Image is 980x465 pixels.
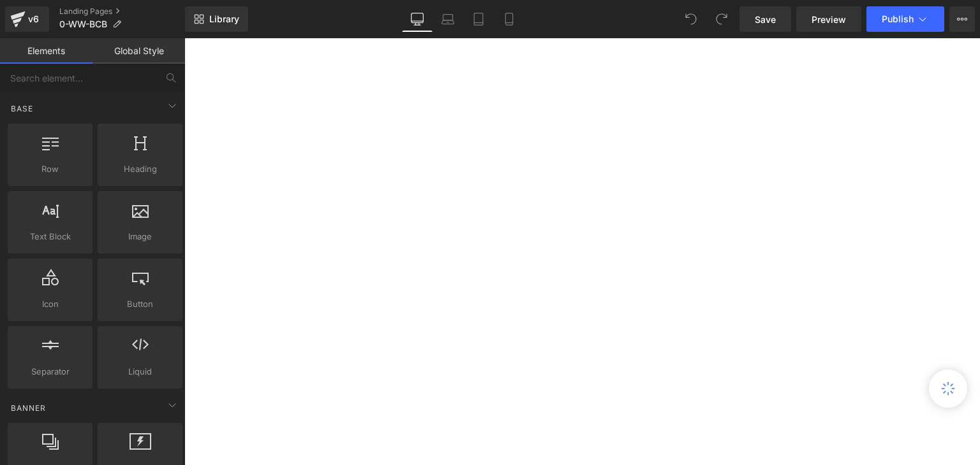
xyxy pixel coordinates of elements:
[11,230,89,243] span: Text Block
[209,13,239,25] span: Library
[433,6,463,32] a: Laptop
[11,162,89,176] span: Row
[93,38,185,64] a: Global Style
[463,6,494,32] a: Tablet
[709,6,734,32] button: Redo
[11,297,89,311] span: Icon
[866,6,944,32] button: Publish
[101,162,179,176] span: Heading
[11,365,89,378] span: Separator
[494,6,524,32] a: Mobile
[101,365,179,378] span: Liquid
[26,11,41,27] div: v6
[796,6,861,32] a: Preview
[101,297,179,311] span: Button
[755,13,776,26] span: Save
[812,13,846,26] span: Preview
[101,230,179,243] span: Image
[882,14,914,24] span: Publish
[402,6,433,32] a: Desktop
[10,103,34,115] span: Base
[5,6,49,32] a: v6
[185,6,248,32] a: New Library
[59,6,185,17] a: Landing Pages
[949,6,975,32] button: More
[10,402,47,414] span: Banner
[59,19,107,29] span: 0-WW-BCB
[678,6,704,32] button: Undo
